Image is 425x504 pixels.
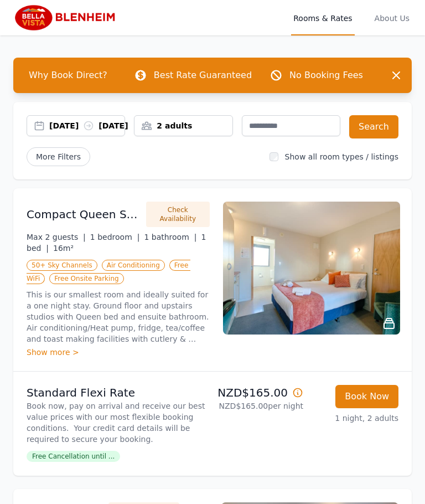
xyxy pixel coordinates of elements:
p: 1 night, 2 adults [312,413,398,424]
button: Book Now [335,385,398,408]
span: Max 2 guests | [27,233,86,241]
div: 2 adults [134,120,232,131]
span: Air Conditioning [102,260,165,271]
p: Standard Flexi Rate [27,385,208,400]
span: 16m² [53,244,74,253]
span: 1 bedroom | [90,233,140,241]
p: Book now, pay on arrival and receive our best value prices with our most flexible booking conditi... [27,400,208,445]
button: Check Availability [146,202,210,227]
img: Bella Vista Blenheim [13,4,120,31]
span: Why Book Direct? [20,64,116,86]
div: Show more > [27,347,210,358]
span: More Filters [27,147,90,166]
span: Free Cancellation until ... [27,451,120,462]
button: Search [349,115,398,138]
p: No Booking Fees [289,69,363,82]
span: 1 bathroom | [144,233,196,241]
p: NZD$165.00 per night [217,400,303,412]
span: 50+ Sky Channels [27,260,97,271]
label: Show all room types / listings [285,152,398,161]
div: [DATE] [DATE] [49,120,125,131]
h3: Compact Queen Studio [27,207,139,222]
p: NZD$165.00 [217,385,303,400]
p: This is our smallest room and ideally suited for a one night stay. Ground floor and upstairs stud... [27,289,210,344]
p: Best Rate Guaranteed [154,69,252,82]
span: Free Onsite Parking [49,273,123,284]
